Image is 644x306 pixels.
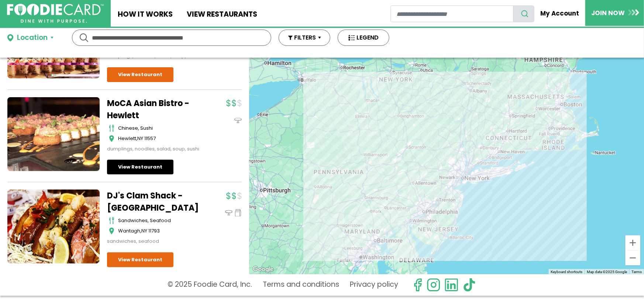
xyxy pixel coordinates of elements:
[279,30,330,46] button: FILTERS
[338,30,389,46] button: LEGEND
[390,6,513,22] input: restaurant search
[234,209,242,217] img: pickup_icon.svg
[107,145,199,153] div: dumplings, noodles, salad, soup, sushi
[7,4,104,23] img: FoodieCard; Eat, Drink, Save, Donate
[141,227,147,234] span: NY
[118,135,136,142] span: Hewlett
[17,33,48,43] div: Location
[631,270,642,274] a: Terms
[626,235,640,250] button: Zoom in
[118,217,199,224] div: sandwiches, seafood
[107,97,199,122] a: MoCA Asian Bistro - Hewlett
[118,135,199,142] div: ,
[107,190,199,214] a: DJ's Clam Shack - [GEOGRAPHIC_DATA]
[462,278,476,292] img: tiktok.svg
[251,265,275,274] img: Google
[263,278,340,292] a: Terms and conditions
[587,270,627,274] span: Map data ©2025 Google
[225,209,233,217] img: dinein_icon.svg
[107,252,173,267] a: View Restaurant
[107,238,199,245] div: sandwiches, seafood
[350,278,399,292] a: Privacy policy
[251,265,275,274] a: Open this area in Google Maps (opens a new window)
[551,269,582,275] button: Keyboard shortcuts
[109,125,114,132] img: cutlery_icon.svg
[411,278,425,292] svg: check us out on facebook
[109,227,114,235] img: map_icon.svg
[444,278,458,292] img: linkedin.svg
[148,227,160,234] span: 11793
[109,135,114,142] img: map_icon.svg
[144,135,156,142] span: 11557
[513,6,535,22] button: search
[234,117,242,124] img: dinein_icon.svg
[7,33,54,43] button: Location
[109,217,114,224] img: cutlery_icon.svg
[118,227,140,234] span: Wantagh
[107,160,173,174] a: View Restaurant
[137,135,143,142] span: NY
[626,251,640,265] button: Zoom out
[107,67,173,82] a: View Restaurant
[168,278,252,292] p: © 2025 Foodie Card, Inc.
[118,227,199,235] div: ,
[118,125,199,132] div: chinese, sushi
[534,5,585,21] a: My Account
